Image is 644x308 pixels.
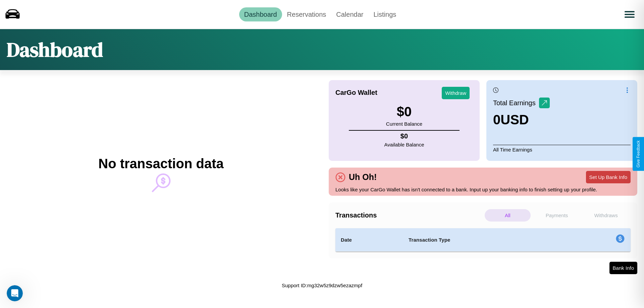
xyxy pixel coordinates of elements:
[620,5,639,24] button: Open menu
[384,140,424,149] p: Available Balance
[386,104,422,119] h3: $ 0
[534,209,580,222] p: Payments
[609,262,637,274] button: Bank Info
[7,36,103,63] h1: Dashboard
[282,281,362,290] p: Support ID: mg32w5z9dzw5ezazmpf
[493,145,631,154] p: All Time Earnings
[636,140,641,168] div: Give Feedback
[282,7,331,21] a: Reservations
[485,209,531,222] p: All
[583,209,629,222] p: Withdraws
[341,236,398,244] h4: Date
[98,156,223,171] h2: No transaction data
[493,112,550,127] h3: 0 USD
[368,7,401,21] a: Listings
[384,132,424,140] h4: $ 0
[442,87,470,99] button: Withdraw
[345,172,380,182] h4: Uh Oh!
[335,228,631,252] table: simple table
[409,236,561,244] h4: Transaction Type
[335,89,377,97] h4: CarGo Wallet
[335,211,483,219] h4: Transactions
[335,185,631,194] p: Looks like your CarGo Wallet has isn't connected to a bank. Input up your banking info to finish ...
[331,7,368,21] a: Calendar
[239,7,282,21] a: Dashboard
[493,97,539,109] p: Total Earnings
[386,119,422,128] p: Current Balance
[7,285,23,301] iframe: Intercom live chat
[586,171,631,183] button: Set Up Bank Info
